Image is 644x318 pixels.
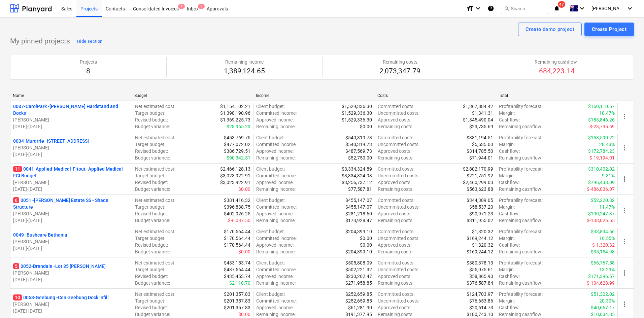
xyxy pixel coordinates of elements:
[378,154,413,161] p: Remaining costs :
[518,23,582,36] button: Create demo project
[13,276,129,283] p: [DATE] - [DATE]
[345,259,372,266] p: $505,808.09
[224,204,250,210] p: $396,838.75
[499,110,515,116] p: Margin :
[467,172,493,179] p: $221,751.92
[13,138,129,158] div: 0034-Murarrie -[STREET_ADDRESS][PERSON_NAME][DATE]-[DATE]
[378,273,411,280] p: Approved costs :
[348,304,372,311] p: $61,281.90
[584,23,634,36] button: Create Project
[526,25,574,34] div: Create demo project
[256,197,285,204] p: Client budget :
[135,248,170,255] p: Budget variance :
[224,141,250,148] p: $477,072.02
[13,294,129,314] div: 100053-Geebung -Cen Geebung Dock Infill[PERSON_NAME][DATE]-[DATE]
[224,273,250,280] p: $435,453.74
[238,186,250,192] p: $0.00
[13,197,129,210] p: 0051 - [PERSON_NAME] Estate SS - Shade Structure
[135,304,168,311] p: Revised budget :
[256,291,285,297] p: Client budget :
[135,273,168,280] p: Revised budget :
[224,242,250,248] p: $170,564.44
[135,228,175,235] p: Net estimated cost :
[345,210,372,217] p: $281,218.60
[378,123,413,130] p: Remaining costs :
[378,242,411,248] p: Approved costs :
[610,286,644,318] iframe: Chat Widget
[13,245,129,252] p: [DATE] - [DATE]
[256,123,296,130] p: Remaining income :
[463,103,493,110] p: $1,367,884.42
[499,297,515,304] p: Margin :
[499,248,542,255] p: Remaining cashflow :
[467,235,493,242] p: $169,244.12
[499,166,543,172] p: Profitability forecast :
[378,280,413,286] p: Remaining costs :
[467,311,493,318] p: $180,743.10
[345,291,372,297] p: $252,659.85
[499,242,520,248] p: Cashflow :
[13,294,22,301] span: 10
[578,4,586,12] i: keyboard_arrow_down
[224,235,250,242] p: $170,564.44
[228,217,250,224] p: $-6,087.50
[378,186,413,192] p: Remaining costs :
[224,266,250,273] p: $437,564.44
[80,67,97,76] p: 8
[599,110,615,116] p: 10.47%
[224,291,250,297] p: $201,357.83
[345,280,372,286] p: $271,958.85
[256,311,296,318] p: Remaining income :
[135,103,175,110] p: Net estimated cost :
[135,148,168,154] p: Revised budget :
[256,259,285,266] p: Client budget :
[345,273,372,280] p: $230,262.47
[342,110,372,116] p: $1,529,336.30
[499,273,520,280] p: Cashflow :
[348,186,372,192] p: $77,587.81
[13,301,129,308] p: [PERSON_NAME]
[378,259,414,266] p: Committed costs :
[588,148,615,154] p: $172,784.23
[592,242,615,248] p: $-1,320.32
[588,210,615,217] p: $190,247.37
[256,280,296,286] p: Remaining income :
[378,228,414,235] p: Committed costs :
[499,186,542,192] p: Remaining cashflow :
[13,144,129,151] p: [PERSON_NAME]
[256,204,297,210] p: Committed income :
[256,235,297,242] p: Committed income :
[487,4,494,12] i: Knowledge base
[499,266,515,273] p: Margin :
[469,154,493,161] p: $71,944.01
[467,280,493,286] p: $376,587.84
[599,235,615,242] p: 16.55%
[378,266,419,273] p: Uncommitted costs :
[591,304,615,311] p: $40,667.17
[13,93,129,98] div: Name
[220,166,250,172] p: $2,466,128.13
[345,311,372,318] p: $191,377.95
[378,141,419,148] p: Uncommitted costs :
[135,210,168,217] p: Revised budget :
[256,228,285,235] p: Client budget :
[342,116,372,123] p: $1,529,336.30
[469,210,493,217] p: $90,971.23
[469,266,493,273] p: $55,075.61
[135,311,170,318] p: Budget variance :
[13,210,129,217] p: [PERSON_NAME]
[378,235,419,242] p: Uncommitted costs :
[256,134,285,141] p: Client budget :
[135,197,175,204] p: Net estimated cost :
[469,304,493,311] p: $20,614.73
[472,141,493,148] p: $5,535.00
[553,4,560,12] i: notifications
[256,179,294,186] p: Approved income :
[591,248,615,255] p: $35,154.98
[378,110,419,116] p: Uncommitted costs :
[620,206,629,214] span: more_vert
[499,235,515,242] p: Margin :
[345,197,372,204] p: $455,147.07
[345,217,372,224] p: $173,928.47
[224,304,250,311] p: $201,357.83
